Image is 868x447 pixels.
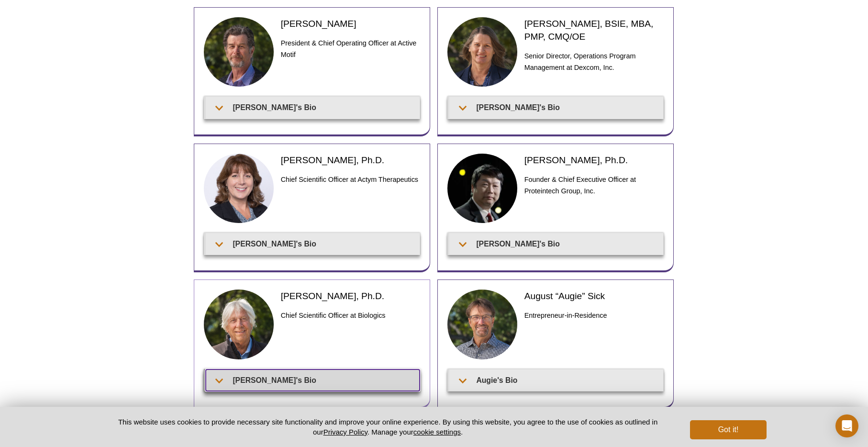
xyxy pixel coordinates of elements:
img: Ted DeFrank headshot [204,17,274,87]
h3: Founder & Chief Executive Officer at Proteintech Group, Inc. [524,174,664,197]
p: This website uses cookies to provide necessary site functionality and improve your online experie... [101,417,674,437]
h3: President & Chief Operating Officer at Active Motif [281,37,420,60]
button: Got it! [690,420,767,439]
h2: [PERSON_NAME], BSIE, MBA, PMP, CMQ/OE [524,17,664,43]
h3: Senior Director, Operations Program Management at Dexcom, Inc. [524,50,664,73]
img: Jason Li headshot [447,154,517,223]
summary: Augie's Bio [449,369,663,391]
h2: [PERSON_NAME], Ph.D. [281,290,420,302]
img: Mary Janatpour headshot [204,154,274,223]
h3: Chief Scientific Officer at Biologics [281,310,420,321]
img: Augie Sick headshot [447,290,517,359]
h2: [PERSON_NAME] [281,17,420,30]
h2: August “Augie” Sick [524,290,664,302]
img: Tammy Brach headshot [447,17,517,87]
h3: Entrepreneur-in-Residence [524,310,664,321]
a: Privacy Policy [323,428,367,436]
button: cookie settings [413,428,461,436]
div: Open Intercom Messenger [835,414,858,437]
h3: Chief Scientific Officer at Actym Therapeutics [281,174,420,185]
h2: [PERSON_NAME], Ph.D. [281,154,420,167]
summary: [PERSON_NAME]'s Bio [449,97,663,118]
summary: [PERSON_NAME]'s Bio [206,233,420,255]
summary: [PERSON_NAME]'s Bio [206,369,420,391]
h2: [PERSON_NAME], Ph.D. [524,154,664,167]
img: Marc Nasoff headshot [204,290,274,359]
summary: [PERSON_NAME]'s Bio [449,233,663,255]
summary: [PERSON_NAME]'s Bio [206,97,420,118]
